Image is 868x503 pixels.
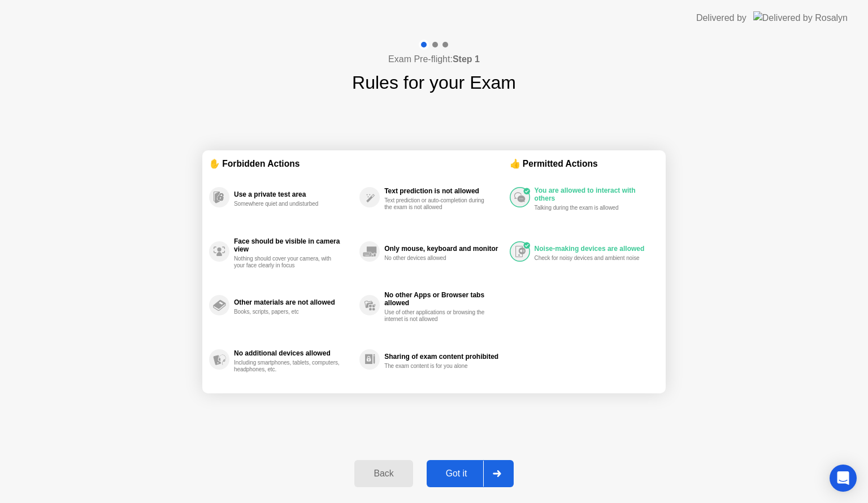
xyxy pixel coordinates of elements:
div: The exam content is for you alone [384,363,491,370]
div: Delivered by [696,11,747,25]
h4: Exam Pre-flight: [388,53,480,66]
div: Including smartphones, tablets, computers, headphones, etc. [234,359,341,373]
div: Talking during the exam is allowed [535,205,641,211]
img: Delivered by Rosalyn [753,11,848,24]
div: Got it [430,469,483,479]
div: Use a private test area [234,190,354,198]
div: Noise-making devices are allowed [535,245,653,253]
div: Use of other applications or browsing the internet is not allowed [384,309,491,323]
div: Books, scripts, papers, etc [234,309,341,315]
div: ✋ Forbidden Actions [209,157,510,170]
div: Face should be visible in camera view [234,237,354,253]
button: Back [354,460,413,487]
div: Somewhere quiet and undisturbed [234,201,341,207]
div: No other devices allowed [384,255,491,262]
b: Step 1 [453,54,480,64]
div: Sharing of exam content prohibited [384,353,504,361]
div: Text prediction is not allowed [384,187,504,195]
div: Other materials are not allowed [234,298,354,306]
div: No additional devices allowed [234,349,354,357]
button: Got it [427,460,514,487]
div: Nothing should cover your camera, with your face clearly in focus [234,255,341,269]
div: No other Apps or Browser tabs allowed [384,291,504,307]
div: Back [358,469,409,479]
h1: Rules for your Exam [352,69,516,96]
div: 👍 Permitted Actions [510,157,659,170]
div: Open Intercom Messenger [830,465,857,492]
div: Check for noisy devices and ambient noise [535,255,641,262]
div: Text prediction or auto-completion during the exam is not allowed [384,197,491,211]
div: You are allowed to interact with others [535,187,653,202]
div: Only mouse, keyboard and monitor [384,245,504,253]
